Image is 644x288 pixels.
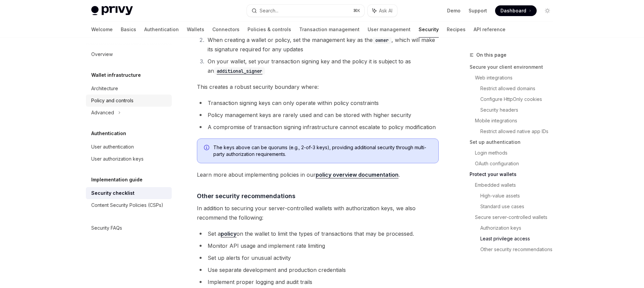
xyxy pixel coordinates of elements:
[91,84,118,93] div: Architecture
[316,171,398,178] a: policy overview documentation
[197,253,439,263] li: Set up alerts for unusual activity
[480,94,558,105] a: Configure HttpOnly cookies
[197,277,439,287] li: Implement proper logging and audit trails
[419,21,439,38] a: Security
[91,176,143,184] h5: Implementation guide
[86,187,172,199] a: Security checklist
[480,244,558,255] a: Other security recommendations
[212,21,239,38] a: Connectors
[91,143,134,151] div: User authentication
[480,190,558,201] a: High-value assets
[144,21,179,38] a: Authentication
[480,105,558,115] a: Security headers
[86,153,172,165] a: User authorization keys
[86,48,172,60] a: Overview
[248,21,291,38] a: Policies & controls
[197,241,439,250] li: Monitor API usage and implement rate limiting
[260,7,278,15] div: Search...
[475,115,558,126] a: Mobile integrations
[197,122,439,132] li: A compromise of transaction signing infrastructure cannot escalate to policy modification
[91,71,141,79] h5: Wallet infrastructure
[197,110,439,120] li: Policy management keys are rarely used and can be stored with higher security
[208,58,411,74] span: On your wallet, set your transaction signing key and the policy it is subject to as an
[299,21,360,38] a: Transaction management
[495,5,537,16] a: Dashboard
[480,201,558,212] a: Standard use cases
[475,148,558,158] a: Login methods
[214,67,265,74] a: additional_signer
[91,224,122,232] div: Security FAQs
[197,204,439,222] span: In addition to securing your server-controlled wallets with authorization keys, we also recommend...
[475,180,558,190] a: Embedded wallets
[91,201,163,209] div: Content Security Policies (CSPs)
[480,126,558,137] a: Restrict allowed native app IDs
[91,21,113,38] a: Welcome
[86,141,172,153] a: User authentication
[542,5,553,16] button: Toggle dark mode
[475,158,558,169] a: OAuth configuration
[470,62,558,72] a: Secure your client environment
[474,21,505,38] a: API reference
[197,191,296,200] span: Other security recommendations
[213,144,432,158] span: The keys above can be quorums (e.g., 2-of-3 keys), providing additional security through multi-pa...
[91,189,135,197] div: Security checklist
[91,129,126,137] h5: Authentication
[214,67,265,75] code: additional_signer
[86,199,172,211] a: Content Security Policies (CSPs)
[447,7,461,14] a: Demo
[480,223,558,233] a: Authorization keys
[470,137,558,148] a: Set up authentication
[470,169,558,180] a: Protect your wallets
[91,109,114,117] div: Advanced
[187,21,204,38] a: Wallets
[447,21,466,38] a: Recipes
[476,51,506,59] span: On this page
[91,155,144,163] div: User authorization keys
[197,170,439,179] span: Learn more about implementing policies in our .
[480,233,558,244] a: Least privilege access
[197,229,439,238] li: Set a on the wallet to limit the types of transactions that may be processed.
[500,7,526,14] span: Dashboard
[475,72,558,83] a: Web integrations
[480,83,558,94] a: Restrict allowed domains
[469,7,487,14] a: Support
[91,97,133,105] div: Policy and controls
[368,5,397,17] button: Ask AI
[197,82,439,92] span: This creates a robust security boundary where:
[86,82,172,95] a: Architecture
[204,145,211,152] svg: Info
[91,50,113,58] div: Overview
[197,265,439,275] li: Use separate development and production credentials
[379,7,392,14] span: Ask AI
[475,212,558,223] a: Secure server-controlled wallets
[197,98,439,108] li: Transaction signing keys can only operate within policy constraints
[121,21,136,38] a: Basics
[373,37,391,44] code: owner
[86,95,172,107] a: Policy and controls
[353,8,360,13] span: ⌘ K
[247,5,364,17] button: Search...⌘K
[86,222,172,234] a: Security FAQs
[221,230,236,237] a: policy
[368,21,411,38] a: User management
[91,6,133,15] img: light logo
